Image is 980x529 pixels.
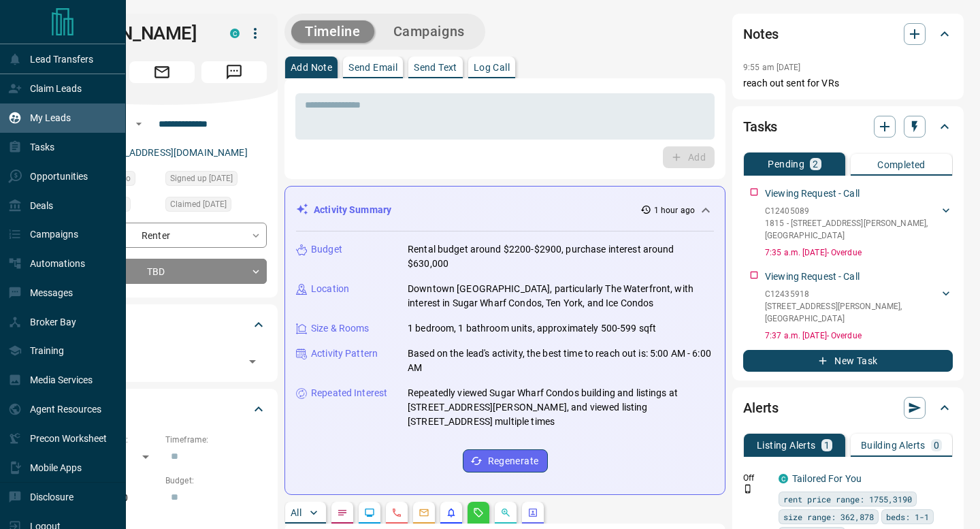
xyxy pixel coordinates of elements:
p: Viewing Request - Call [765,187,860,201]
p: Repeated Interest [311,386,387,400]
p: Log Call [474,63,510,72]
p: Repeatedly viewed Sugar Wharf Condos building and listings at [STREET_ADDRESS][PERSON_NAME], and ... [408,386,714,429]
div: Fri Oct 10 2025 [165,171,267,190]
div: C124050891815 - [STREET_ADDRESS][PERSON_NAME],[GEOGRAPHIC_DATA] [765,202,953,244]
p: 1 [824,440,830,450]
div: condos.ca [779,474,788,483]
div: Fri Oct 10 2025 [165,197,267,216]
button: Open [243,352,262,371]
a: [EMAIL_ADDRESS][DOMAIN_NAME] [94,147,248,158]
span: Message [201,61,267,83]
p: Location [311,282,349,296]
div: condos.ca [230,29,240,38]
h1: [PERSON_NAME] [57,22,210,44]
svg: Lead Browsing Activity [364,507,375,518]
div: Tasks [743,110,953,143]
svg: Calls [391,507,402,518]
span: size range: 362,878 [783,510,874,524]
div: Alerts [743,391,953,424]
p: Listing Alerts [757,440,816,450]
p: 9:55 am [DATE] [743,63,801,72]
span: Claimed [DATE] [170,197,227,211]
p: 1815 - [STREET_ADDRESS][PERSON_NAME] , [GEOGRAPHIC_DATA] [765,217,939,242]
p: Downtown [GEOGRAPHIC_DATA], particularly The Waterfront, with interest in Sugar Wharf Condos, Ten... [408,282,714,310]
p: Add Note [291,63,332,72]
div: Activity Summary1 hour ago [296,197,714,223]
p: Pending [768,159,804,169]
button: Timeline [291,20,374,43]
p: Completed [877,160,926,170]
p: Budget [311,242,342,257]
div: Notes [743,18,953,50]
p: 1 bedroom, 1 bathroom units, approximately 500-599 sqft [408,321,656,336]
p: Send Email [348,63,397,72]
p: 7:37 a.m. [DATE] - Overdue [765,330,953,342]
svg: Opportunities [500,507,511,518]
a: Tailored For You [792,473,862,484]
span: Signed up [DATE] [170,172,233,185]
p: 2 [813,159,818,169]
svg: Listing Alerts [446,507,457,518]
button: New Task [743,350,953,372]
div: C12435918[STREET_ADDRESS][PERSON_NAME],[GEOGRAPHIC_DATA] [765,285,953,327]
span: rent price range: 1755,3190 [783,492,912,506]
svg: Requests [473,507,484,518]
p: 1 hour ago [654,204,695,217]
svg: Emails [419,507,429,518]
svg: Push Notification Only [743,484,753,494]
p: Budget: [165,475,267,487]
p: Rental budget around $2200-$2900, purchase interest around $630,000 [408,242,714,271]
p: All [291,508,301,517]
span: Email [129,61,195,83]
p: 7:35 a.m. [DATE] - Overdue [765,246,953,259]
p: Send Text [414,63,457,72]
p: Areas Searched: [57,516,267,528]
button: Open [131,116,147,132]
h2: Tasks [743,116,777,138]
div: Criteria [57,393,267,426]
p: 0 [934,440,939,450]
button: Campaigns [380,20,478,43]
p: Timeframe: [165,434,267,446]
p: Based on the lead's activity, the best time to reach out is: 5:00 AM - 6:00 AM [408,347,714,375]
span: beds: 1-1 [886,510,929,524]
button: Regenerate [463,449,548,472]
div: TBD [57,259,267,284]
div: Renter [57,223,267,248]
svg: Agent Actions [527,507,538,518]
p: Building Alerts [861,440,926,450]
p: Off [743,472,770,484]
p: reach out sent for VRs [743,76,953,91]
h2: Alerts [743,397,779,419]
p: Activity Summary [314,203,391,217]
p: Activity Pattern [311,347,378,361]
p: Size & Rooms [311,321,370,336]
svg: Notes [337,507,348,518]
p: Viewing Request - Call [765,270,860,284]
div: Tags [57,308,267,341]
h2: Notes [743,23,779,45]
p: [STREET_ADDRESS][PERSON_NAME] , [GEOGRAPHIC_DATA] [765,300,939,325]
p: C12405089 [765,205,939,217]
p: C12435918 [765,288,939,300]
